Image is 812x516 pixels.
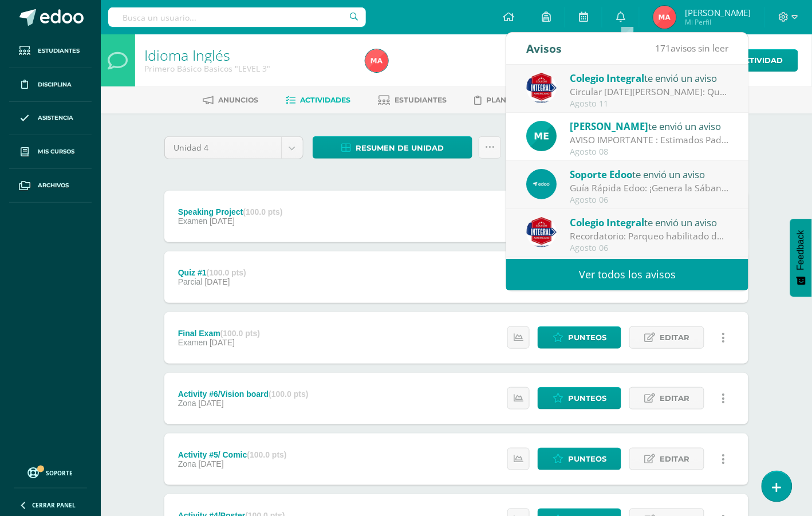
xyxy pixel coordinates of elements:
[570,133,729,147] div: AVISO IMPORTANTE : Estimados Padres de Familia, es un gusto saludarles. El motivo de la presente ...
[207,268,246,277] strong: (100.0 pts)
[178,268,246,277] div: Quiz #1
[570,195,729,205] div: Agosto 06
[220,329,260,338] strong: (100.0 pts)
[395,96,447,104] span: Estudiantes
[739,50,783,71] span: Actividad
[570,182,729,195] div: Guía Rápida Edoo: ¡Genera la Sábana de tu Curso en Pocos Pasos!: En Edoo, buscamos facilitar la a...
[526,217,557,247] img: 3d8ecf278a7f74c562a74fe44b321cd5.png
[568,327,606,348] span: Punteos
[526,169,557,199] img: e4bfb1306657ee1b3f04ec402857feb8.png
[38,46,80,56] span: Estudiantes
[365,49,388,72] img: 12ecad56ef4e52117aff8f81ddb9cf7f.png
[144,63,352,74] div: Primero Básico Basicos 'LEVEL 3'
[570,72,644,85] span: Colegio Integral
[144,47,352,63] h1: Idioma Inglés
[178,277,203,286] span: Parcial
[269,389,308,399] strong: (100.0 pts)
[38,181,69,190] span: Archivos
[379,91,447,109] a: Estudiantes
[796,230,806,270] span: Feedback
[570,120,648,133] span: [PERSON_NAME]
[174,137,273,159] span: Unidad 4
[32,501,76,509] span: Cerrar panel
[178,459,196,468] span: Zona
[570,147,729,157] div: Agosto 08
[14,464,87,480] a: Soporte
[570,168,632,181] span: Soporte Edoo
[660,327,689,348] span: Editar
[243,207,282,216] strong: (100.0 pts)
[165,137,303,159] a: Unidad 4
[570,230,729,243] div: Recordatorio: Parqueo habilitado durante la feria de negocios para 3° y 4° primaria, será por el ...
[568,448,606,470] span: Punteos
[655,42,728,54] span: avisos sin leer
[219,96,259,104] span: Anuncios
[570,243,729,253] div: Agosto 06
[570,167,729,182] div: te envió un aviso
[210,216,235,226] span: [DATE]
[475,91,545,109] a: Planificación
[526,33,562,64] div: Avisos
[660,388,689,409] span: Editar
[301,96,351,104] span: Actividades
[205,277,230,286] span: [DATE]
[38,147,74,156] span: Mis cursos
[247,450,287,459] strong: (100.0 pts)
[712,49,798,72] a: Actividad
[144,45,230,65] a: Idioma Inglés
[199,399,224,408] span: [DATE]
[685,7,751,18] span: [PERSON_NAME]
[356,137,444,159] span: Resumen de unidad
[660,448,689,470] span: Editar
[108,7,366,27] input: Busca un usuario...
[653,6,676,29] img: 12ecad56ef4e52117aff8f81ddb9cf7f.png
[570,216,644,229] span: Colegio Integral
[506,259,748,290] a: Ver todos los avisos
[526,73,557,103] img: 3d8ecf278a7f74c562a74fe44b321cd5.png
[538,448,621,470] a: Punteos
[38,80,72,89] span: Disciplina
[46,469,73,477] span: Soporte
[178,450,287,459] div: Activity #5/ Comic
[178,338,207,347] span: Examen
[538,326,621,349] a: Punteos
[9,34,92,68] a: Estudiantes
[313,136,472,159] a: Resumen de unidad
[178,216,207,226] span: Examen
[178,329,260,338] div: Final Exam
[9,102,92,136] a: Asistencia
[790,219,812,297] button: Feedback - Mostrar encuesta
[570,70,729,85] div: te envió un aviso
[178,207,283,216] div: Speaking Project
[570,119,729,133] div: te envió un aviso
[685,17,751,27] span: Mi Perfil
[526,121,557,151] img: c105304d023d839b59a15d0bf032229d.png
[570,85,729,99] div: Circular 11 de agosto 2025: Querida comunidad educativa, te trasladamos este PDF con la circular ...
[570,99,729,109] div: Agosto 11
[655,42,671,54] span: 171
[38,113,73,123] span: Asistencia
[199,459,224,468] span: [DATE]
[487,96,545,104] span: Planificación
[9,68,92,102] a: Disciplina
[178,399,196,408] span: Zona
[210,338,235,347] span: [DATE]
[538,387,621,409] a: Punteos
[570,215,729,230] div: te envió un aviso
[286,91,351,109] a: Actividades
[203,91,259,109] a: Anuncios
[568,388,606,409] span: Punteos
[178,389,309,399] div: Activity #6/Vision board
[9,135,92,169] a: Mis cursos
[9,169,92,203] a: Archivos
